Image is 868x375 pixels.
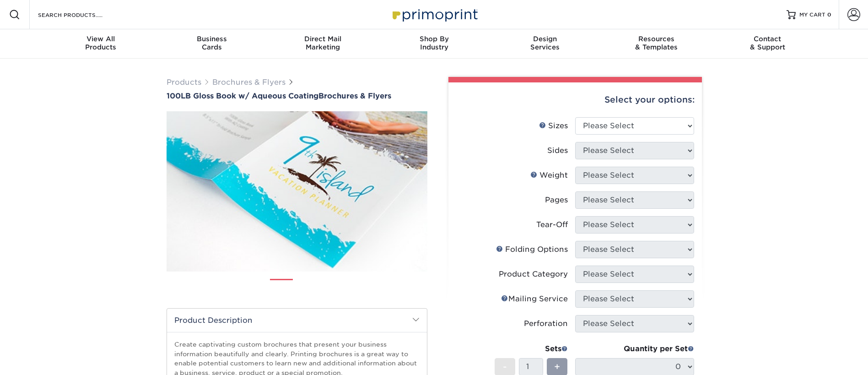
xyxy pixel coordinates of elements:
[799,11,825,19] span: MY CART
[554,360,560,374] span: +
[575,343,694,354] div: Quantity per Set
[45,29,156,59] a: View AllProducts
[496,244,568,255] div: Folding Options
[499,269,568,280] div: Product Category
[167,92,318,100] span: 100LB Gloss Book w/ Aqueous Coating
[156,29,267,59] a: BusinessCards
[267,29,378,59] a: Direct MailMarketing
[167,101,427,282] img: 100LB Gloss Book<br/>w/ Aqueous Coating 01
[530,170,568,181] div: Weight
[378,29,490,59] a: Shop ByIndustry
[712,35,823,51] div: & Support
[267,35,378,51] div: Marketing
[545,195,568,206] div: Pages
[601,35,712,43] span: Resources
[45,35,156,43] span: View All
[156,35,267,51] div: Cards
[378,35,490,43] span: Shop By
[490,35,601,51] div: Services
[539,120,568,131] div: Sizes
[37,9,126,20] input: SEARCH PRODUCTS.....
[601,29,712,59] a: Resources& Templates
[490,35,601,43] span: Design
[167,309,427,332] h2: Product Description
[524,318,568,329] div: Perforation
[167,92,427,100] a: 100LB Gloss Book w/ Aqueous CoatingBrochures & Flyers
[712,35,823,43] span: Contact
[536,219,568,230] div: Tear-Off
[503,360,507,374] span: -
[156,35,267,43] span: Business
[601,35,712,51] div: & Templates
[495,343,568,354] div: Sets
[45,35,156,51] div: Products
[547,145,568,156] div: Sides
[501,293,568,304] div: Mailing Service
[388,5,480,24] img: Primoprint
[490,29,601,59] a: DesignServices
[301,275,323,298] img: Brochures & Flyers 02
[456,82,695,117] div: Select your options:
[270,276,293,299] img: Brochures & Flyers 01
[167,78,201,87] a: Products
[167,92,427,100] h1: Brochures & Flyers
[267,35,378,43] span: Direct Mail
[378,35,490,51] div: Industry
[712,29,823,59] a: Contact& Support
[827,11,831,18] span: 0
[212,78,286,87] a: Brochures & Flyers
